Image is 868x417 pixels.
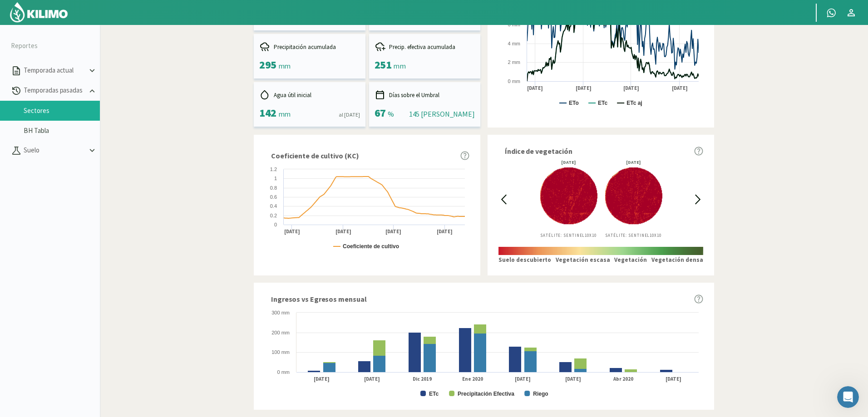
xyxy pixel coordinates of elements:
text: ETc [429,391,439,397]
kil-mini-card: report-summary-cards.DAYS_ABOVE_THRESHOLD [369,82,481,127]
span: mm [278,61,291,70]
span: 67 [375,106,386,120]
text: [DATE] [284,228,300,235]
text: [DATE] [623,85,639,92]
p: Suelo descubierto [498,255,551,265]
span: mm [278,109,291,118]
div: Precip. efectiva acumulada [375,41,475,52]
span: 295 [259,58,276,72]
text: 1.2 [270,167,277,172]
p: Vegetación [614,255,647,265]
span: mm [393,61,405,70]
iframe: Intercom live chat [837,386,859,408]
p: Satélite: Sentinel [605,232,662,239]
kil-mini-card: report-summary-cards.INITIAL_USEFUL_WATER [254,82,365,127]
p: Temporada actual [22,65,87,76]
div: [DATE] [540,160,597,165]
text: 300 mm [271,310,290,315]
span: Coeficiente de cultivo (KC) [271,150,359,161]
text: 1 [274,176,277,181]
img: colored_2020-05-12_serbeef_serbeef_312-b_sentinel_T19HGD.png [540,165,597,226]
span: 142 [259,106,276,120]
span: % [388,109,394,118]
text: Riego [533,391,548,397]
text: ETc [598,100,607,106]
text: ETo [569,100,579,106]
text: [DATE] [672,85,688,92]
div: [DATE] [605,160,662,165]
text: 200 mm [271,330,290,335]
div: al [DATE] [339,111,360,119]
p: Vegetación escasa [556,255,610,265]
p: Satélite: Sentinel [540,232,597,239]
div: Agua útil inicial [259,89,360,100]
text: [DATE] [527,85,543,92]
text: [DATE] [576,85,592,92]
p: Suelo [22,145,87,156]
span: Índice de vegetación [505,146,572,157]
a: BH Tabla [24,127,100,135]
img: scale [498,247,703,255]
text: Coeficiente de cultivo [343,243,399,250]
div: Días sobre el Umbral [375,89,475,100]
img: colored_2020-05-17_serbeef_serbeef_312-b_sentinel_T19HGD.png [605,165,662,226]
text: Ene 2020 [462,376,483,382]
span: 251 [375,58,392,72]
text: 4 mm [508,41,521,46]
text: [DATE] [666,376,681,383]
text: [DATE] [437,228,453,235]
span: 10X10 [585,233,597,238]
text: [DATE] [314,376,330,383]
text: [DATE] [515,376,531,383]
text: 0 [274,222,277,227]
text: [DATE] [364,376,380,383]
text: 0 mm [508,78,521,84]
text: ETc aj [626,100,642,106]
text: Abr 2020 [613,376,633,382]
img: Kilimo [9,1,69,23]
kil-mini-card: report-summary-cards.ACCUMULATED_EFFECTIVE_PRECIPITATION [369,34,481,78]
p: Vegetación densa [651,255,703,265]
text: Precipitación Efectiva [458,391,514,397]
text: Dic 2019 [413,376,432,382]
text: 0.4 [270,203,277,209]
text: [DATE] [565,376,581,383]
span: Ingresos vs Egresos mensual [271,294,366,304]
text: 0.6 [270,194,277,200]
p: Temporadas pasadas [22,85,87,96]
text: 0.2 [270,213,277,218]
span: 10X10 [650,233,661,238]
text: 100 mm [271,349,290,355]
text: [DATE] [385,228,401,235]
div: Precipitación acumulada [259,41,360,52]
text: [DATE] [335,228,351,235]
div: 145 [PERSON_NAME] [409,108,475,119]
text: 0 mm [277,369,290,375]
kil-mini-card: report-summary-cards.ACCUMULATED_PRECIPITATION [254,34,365,78]
text: 0.8 [270,185,277,191]
text: 2 mm [508,59,521,65]
a: Sectores [24,107,100,115]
